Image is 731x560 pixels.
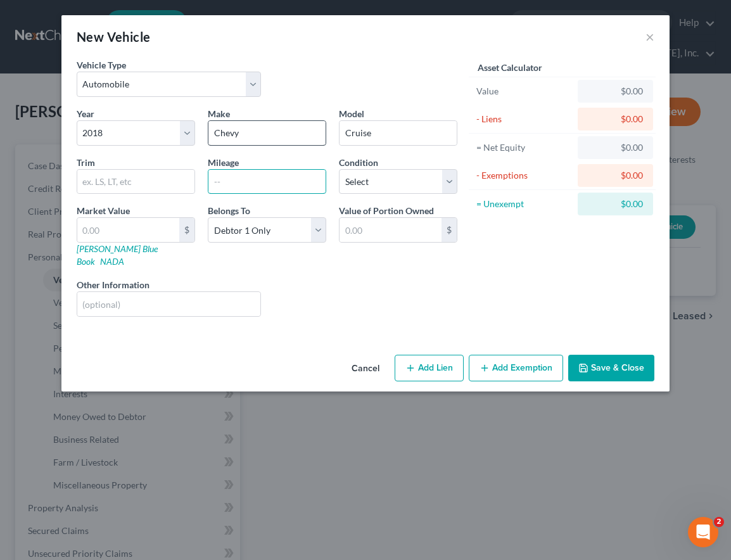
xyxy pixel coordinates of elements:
[341,356,390,381] button: Cancel
[645,29,654,44] button: ×
[208,121,326,145] input: ex. Nissan
[340,121,457,145] input: ex. Altima
[476,198,572,210] div: = Unexempt
[688,517,718,547] iframe: Intercom live chat
[714,517,724,527] span: 2
[77,170,194,194] input: ex. LS, LT, etc
[208,170,326,194] input: --
[77,218,179,242] input: 0.00
[476,169,572,182] div: - Exemptions
[179,218,194,242] div: $
[339,204,434,217] label: Value of Portion Owned
[476,141,572,154] div: = Net Equity
[77,58,126,72] label: Vehicle Type
[476,85,572,98] div: Value
[77,292,260,316] input: (optional)
[77,204,130,217] label: Market Value
[100,256,124,267] a: NADA
[588,198,643,210] div: $0.00
[340,218,442,242] input: 0.00
[478,61,542,74] label: Asset Calculator
[395,355,464,381] button: Add Lien
[77,28,150,46] div: New Vehicle
[77,243,158,267] a: [PERSON_NAME] Blue Book
[442,218,457,242] div: $
[339,156,378,169] label: Condition
[77,107,94,120] label: Year
[77,156,95,169] label: Trim
[476,113,572,125] div: - Liens
[588,113,643,125] div: $0.00
[77,278,149,291] label: Other Information
[588,85,643,98] div: $0.00
[208,205,250,216] span: Belongs To
[469,355,563,381] button: Add Exemption
[588,169,643,182] div: $0.00
[588,141,643,154] div: $0.00
[339,107,364,120] label: Model
[208,156,239,169] label: Mileage
[568,355,654,381] button: Save & Close
[208,108,230,119] span: Make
